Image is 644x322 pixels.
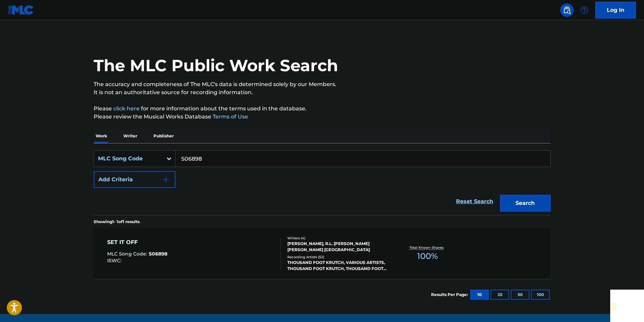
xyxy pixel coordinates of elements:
[578,3,591,17] div: Help
[595,2,636,19] a: Log In
[500,195,551,212] button: Search
[94,80,551,88] p: The accuracy and completeness of The MLC's data is determined solely by our Members.
[94,105,551,113] p: Please for more information about the terms used in the database.
[287,254,389,260] div: Recording Artists ( 52 )
[409,245,446,250] p: Total Known Shares:
[107,238,167,246] div: SET IT OFF
[287,236,389,241] div: Writers ( 4 )
[470,290,489,300] button: 10
[287,260,389,272] div: THOUSAND FOOT KRUTCH, VARIOUS ARTISTS, THOUSAND FOOT KRUTCH, THOUSAND FOOT KRUTCH, THOUSAND FOOT ...
[94,171,175,188] button: Add Criteria
[121,129,139,143] p: Writer
[113,105,140,112] a: click here
[94,55,338,76] h1: The MLC Public Work Search
[8,5,34,15] img: MLC Logo
[94,150,551,215] form: Search Form
[287,241,389,253] div: [PERSON_NAME], R.L. [PERSON_NAME] [PERSON_NAME] [GEOGRAPHIC_DATA]
[98,155,159,163] div: MLC Song Code
[431,292,470,298] p: Results Per Page:
[531,290,550,300] button: 100
[94,228,551,279] a: SET IT OFFMLC Song Code:S06898ISWC:Writers (4)[PERSON_NAME], R.L. [PERSON_NAME] [PERSON_NAME] [GE...
[107,258,123,264] span: ISWC :
[149,251,167,257] span: S06898
[453,194,497,209] a: Reset Search
[94,219,140,225] p: Showing 1 - 1 of 1 results
[563,6,571,14] img: search
[491,290,509,300] button: 25
[211,113,248,120] a: Terms of Use
[417,250,438,262] span: 100 %
[612,296,616,317] div: Drag
[94,88,551,97] p: It is not an authoritative source for recording information.
[560,3,574,17] a: Public Search
[610,290,644,322] iframe: Chat Widget
[162,176,170,184] img: 9d2ae6d4665cec9f34b9.svg
[94,129,109,143] p: Work
[511,290,529,300] button: 50
[94,113,551,121] p: Please review the Musical Works Database
[580,6,589,14] img: help
[107,251,149,257] span: MLC Song Code :
[151,129,176,143] p: Publisher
